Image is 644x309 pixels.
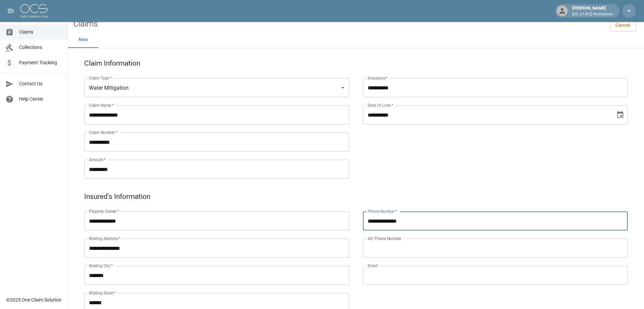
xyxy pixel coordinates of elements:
[368,236,401,241] label: Alt. Phone Number
[89,263,113,269] label: Mailing City
[73,19,98,29] h2: Claims
[84,78,349,97] div: Water Mitigation
[613,108,627,122] button: Choose date, selected date is Aug 28, 2025
[368,75,388,81] label: Insurance
[6,296,61,303] div: © 2025 One Claim Solution
[4,4,18,18] button: open drawer
[89,102,114,108] label: Claim Name
[19,96,62,103] span: Help Center
[19,44,62,51] span: Collections
[20,4,48,18] img: ocs-logo-white-transparent.png
[89,130,117,135] label: Claim Number
[368,263,378,269] label: Email
[19,59,62,66] span: Payment Tracking
[89,75,112,81] label: Claim Type
[68,32,98,48] button: New
[368,208,397,214] label: Phone Number
[368,102,393,108] label: Date of Loss
[68,32,644,48] div: dynamic tabs
[19,29,62,36] span: Claims
[19,80,62,87] span: Contact Us
[89,236,121,241] label: Mailing Address
[570,5,615,17] div: [PERSON_NAME]
[610,19,636,32] a: Cancel
[572,12,613,17] p: [US_STATE] Restoration
[89,208,119,214] label: Property Owner
[89,157,106,162] label: Amount
[89,290,115,296] label: Mailing State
